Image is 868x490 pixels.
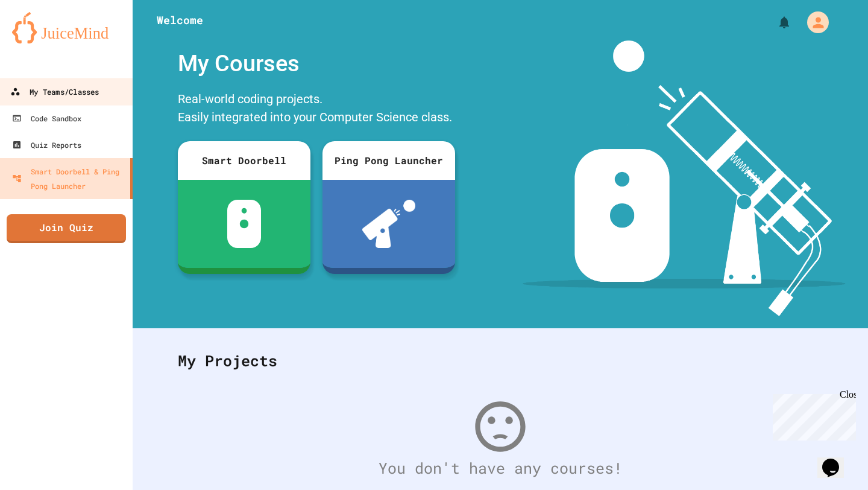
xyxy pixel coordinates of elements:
a: Join Quiz [7,214,126,243]
div: Smart Doorbell [178,141,310,180]
div: Smart Doorbell & Ping Pong Launcher [12,164,125,193]
div: You don't have any courses! [166,457,835,480]
img: logo-orange.svg [12,12,121,43]
iframe: chat widget [768,389,856,441]
div: Quiz Reports [12,138,81,152]
img: sdb-white.svg [227,200,262,248]
div: Chat with us now!Close [5,5,83,77]
img: banner-image-my-projects.png [523,40,846,316]
img: ppl-with-ball.png [362,200,416,248]
div: My Projects [166,337,835,384]
div: Real-world coding projects. Easily integrated into your Computer Science class. [172,87,461,132]
div: My Teams/Classes [10,84,99,100]
div: My Notifications [755,12,794,33]
div: My Courses [172,40,461,87]
div: Code Sandbox [12,111,81,126]
iframe: chat widget [817,442,856,478]
div: Ping Pong Launcher [322,141,455,180]
div: My Account [794,8,832,36]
